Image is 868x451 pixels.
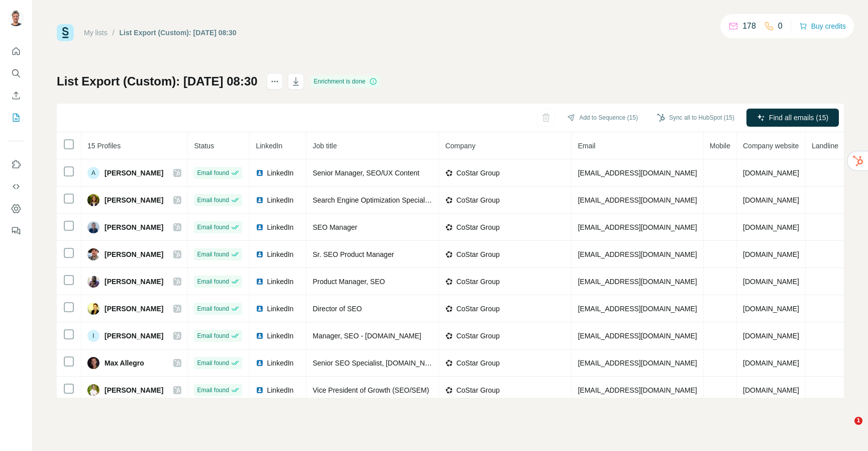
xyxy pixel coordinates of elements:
[743,386,799,394] span: [DOMAIN_NAME]
[769,113,828,123] span: Find all emails (15)
[312,332,421,340] span: Manager, SEO - [DOMAIN_NAME]
[8,86,24,105] button: Enrich CSV
[854,417,862,425] span: 1
[256,169,264,177] img: LinkedIn logo
[104,358,144,368] span: Max Allegro
[743,332,799,340] span: [DOMAIN_NAME]
[445,250,453,258] img: company-logo
[57,73,258,89] h1: List Export (Custom): [DATE] 08:30
[8,109,24,127] button: My lists
[197,196,229,205] span: Email found
[578,386,697,394] span: [EMAIL_ADDRESS][DOMAIN_NAME]
[120,28,237,38] div: List Export (Custom): [DATE] 08:30
[197,223,229,232] span: Email found
[256,332,264,340] img: LinkedIn logo
[8,42,24,60] button: Quick start
[445,386,453,394] img: company-logo
[445,278,453,286] img: company-logo
[267,249,293,259] span: LinkedIn
[197,277,229,286] span: Email found
[87,167,99,179] div: A
[456,331,499,341] span: CoStar Group
[197,331,229,340] span: Email found
[312,196,494,204] span: Search Engine Optimization Specialist - [DOMAIN_NAME]
[778,20,783,32] p: 0
[578,278,697,286] span: [EMAIL_ADDRESS][DOMAIN_NAME]
[445,169,453,177] img: company-logo
[197,358,229,368] span: Email found
[256,250,264,258] img: LinkedIn logo
[312,142,337,150] span: Job title
[834,417,858,441] iframe: Intercom live chat
[87,303,99,315] img: Avatar
[104,304,163,314] span: [PERSON_NAME]
[742,20,756,32] p: 178
[57,24,74,41] img: Surfe Logo
[113,28,115,38] li: /
[578,332,697,340] span: [EMAIL_ADDRESS][DOMAIN_NAME]
[560,110,645,125] button: Add to Sequence (15)
[267,168,293,178] span: LinkedIn
[456,385,499,395] span: CoStar Group
[8,177,24,196] button: Use Surfe API
[267,222,293,232] span: LinkedIn
[743,196,799,204] span: [DOMAIN_NAME]
[445,223,453,231] img: company-logo
[104,385,163,395] span: [PERSON_NAME]
[256,196,264,204] img: LinkedIn logo
[456,222,499,232] span: CoStar Group
[456,249,499,259] span: CoStar Group
[197,304,229,313] span: Email found
[194,142,214,150] span: Status
[104,168,163,178] span: [PERSON_NAME]
[267,358,293,368] span: LinkedIn
[445,196,453,204] img: company-logo
[799,19,846,33] button: Buy credits
[8,64,24,82] button: Search
[84,29,107,37] a: My lists
[267,331,293,341] span: LinkedIn
[743,305,799,313] span: [DOMAIN_NAME]
[456,168,499,178] span: CoStar Group
[267,304,293,314] span: LinkedIn
[256,359,264,367] img: LinkedIn logo
[578,359,697,367] span: [EMAIL_ADDRESS][DOMAIN_NAME]
[87,248,99,260] img: Avatar
[87,142,121,150] span: 15 Profiles
[578,169,697,177] span: [EMAIL_ADDRESS][DOMAIN_NAME]
[256,223,264,231] img: LinkedIn logo
[710,142,730,150] span: Mobile
[743,278,799,286] span: [DOMAIN_NAME]
[456,195,499,205] span: CoStar Group
[445,305,453,313] img: company-logo
[312,305,362,313] span: Director of SEO
[267,277,293,287] span: LinkedIn
[8,155,24,173] button: Use Surfe on LinkedIn
[746,109,839,127] button: Find all emails (15)
[743,169,799,177] span: [DOMAIN_NAME]
[445,142,475,150] span: Company
[8,10,24,26] img: Avatar
[312,386,429,394] span: Vice President of Growth (SEO/SEM)
[87,357,99,369] img: Avatar
[104,195,163,205] span: [PERSON_NAME]
[578,196,697,204] span: [EMAIL_ADDRESS][DOMAIN_NAME]
[743,359,799,367] span: [DOMAIN_NAME]
[743,223,799,231] span: [DOMAIN_NAME]
[445,332,453,340] img: company-logo
[104,277,163,287] span: [PERSON_NAME]
[197,250,229,259] span: Email found
[743,250,799,258] span: [DOMAIN_NAME]
[456,358,499,368] span: CoStar Group
[256,142,282,150] span: LinkedIn
[445,359,453,367] img: company-logo
[312,223,357,231] span: SEO Manager
[87,221,99,233] img: Avatar
[256,305,264,313] img: LinkedIn logo
[312,278,385,286] span: Product Manager, SEO
[87,194,99,206] img: Avatar
[578,223,697,231] span: [EMAIL_ADDRESS][DOMAIN_NAME]
[743,142,799,150] span: Company website
[456,277,499,287] span: CoStar Group
[104,222,163,232] span: [PERSON_NAME]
